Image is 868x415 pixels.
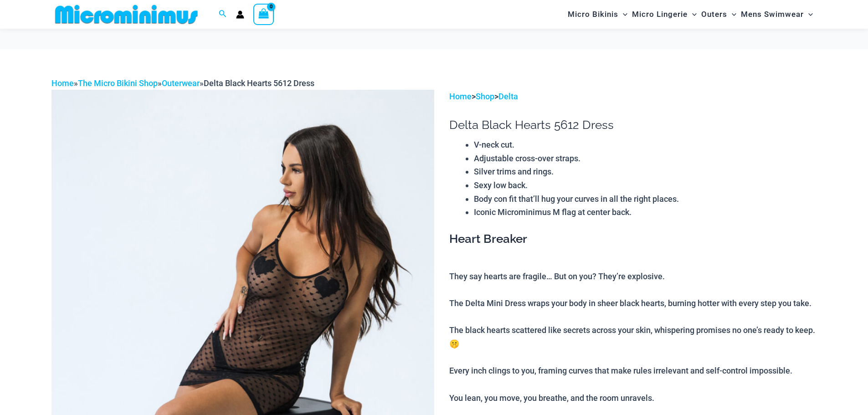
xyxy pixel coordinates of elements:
[474,179,817,192] li: Sexy low back.
[564,1,817,27] nav: Site Navigation
[51,78,74,88] a: Home
[632,3,688,26] span: Micro Lingerie
[688,3,697,26] span: Menu Toggle
[618,3,627,26] span: Menu Toggle
[51,78,314,88] span: » » »
[474,192,817,206] li: Body con fit that’ll hug your curves in all the right places.
[699,3,739,26] a: OutersMenu ToggleMenu Toggle
[449,90,817,103] p: > >
[78,78,158,88] a: The Micro Bikini Shop
[804,3,813,26] span: Menu Toggle
[565,3,630,26] a: Micro BikinisMenu ToggleMenu Toggle
[219,9,227,20] a: Search icon link
[498,92,518,101] a: Delta
[474,138,817,152] li: V-neck cut.
[449,92,472,101] a: Home
[568,3,618,26] span: Micro Bikinis
[449,118,817,132] h1: Delta Black Hearts 5612 Dress
[236,10,244,19] a: Account icon link
[739,3,815,26] a: Mens SwimwearMenu ToggleMenu Toggle
[701,3,727,26] span: Outers
[474,152,817,165] li: Adjustable cross-over straps.
[449,231,817,247] h3: Heart Breaker
[51,4,201,25] img: MM SHOP LOGO FLAT
[474,165,817,179] li: Silver trims and rings.
[162,78,200,88] a: Outerwear
[253,4,274,25] a: View Shopping Cart, empty
[630,3,699,26] a: Micro LingerieMenu ToggleMenu Toggle
[476,92,494,101] a: Shop
[727,3,736,26] span: Menu Toggle
[741,3,804,26] span: Mens Swimwear
[204,78,314,88] span: Delta Black Hearts 5612 Dress
[474,205,817,219] li: Iconic Microminimus M flag at center back.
